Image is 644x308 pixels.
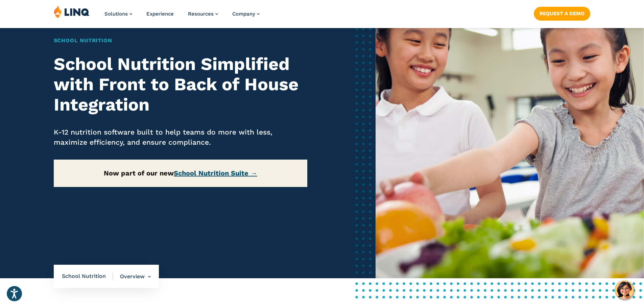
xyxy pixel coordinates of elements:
li: Overview [113,265,151,288]
a: Solutions [104,11,132,17]
a: Experience [146,11,174,17]
h2: School Nutrition Simplified with Front to Back of House Integration [54,54,308,115]
span: Solutions [104,11,128,17]
img: LINQ | K‑12 Software [54,5,90,18]
button: Hello, have a question? Let’s chat. [615,281,634,300]
span: Company [232,11,255,17]
span: Resources [188,11,214,17]
h1: School Nutrition [54,37,308,45]
nav: Primary Navigation [104,5,260,28]
a: Company [232,11,260,17]
p: K-12 nutrition software built to help teams do more with less, maximize efficiency, and ensure co... [54,127,308,147]
nav: Button Navigation [534,5,590,20]
strong: Now part of our new [104,169,257,177]
span: School Nutrition [62,273,113,280]
a: Request a Demo [534,7,590,20]
a: Resources [188,11,218,17]
a: School Nutrition Suite → [174,169,257,177]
